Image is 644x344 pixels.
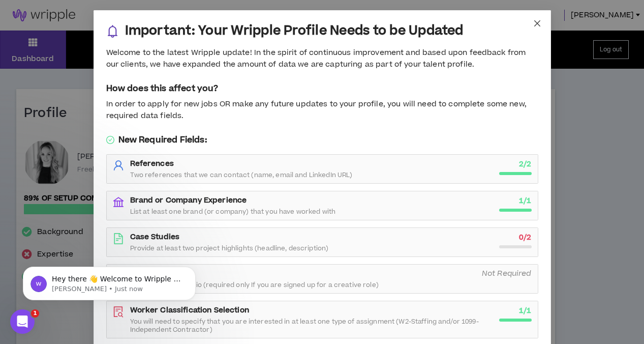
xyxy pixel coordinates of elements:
strong: Case Studies [130,232,180,242]
iframe: Intercom notifications message [8,245,211,317]
h5: New Required Fields: [106,134,538,146]
span: check-circle [106,136,114,144]
span: file-text [113,233,124,244]
span: You will need to specify that you are interested in at least one type of assignment (W2-Staffing ... [130,318,493,334]
strong: 1 / 1 [519,305,531,316]
strong: Brand or Company Experience [130,195,247,206]
span: Provide at least two project highlights (headline, description) [130,244,329,252]
span: List at least one brand (or company) that you have worked with [130,208,336,216]
strong: 1 / 1 [519,195,531,206]
div: Welcome to the latest Wripple update! In the spirit of continuous improvement and based upon feed... [106,47,538,70]
div: In order to apply for new jobs OR make any future updates to your profile, you will need to compl... [106,99,538,122]
i: Not Required [482,268,532,279]
span: bell [106,25,119,38]
h5: How does this affect you? [106,82,538,95]
strong: 0 / 2 [519,232,531,243]
span: 1 [31,309,39,318]
button: Close [524,10,551,38]
iframe: Intercom live chat [10,309,35,334]
span: Two references that we can contact (name, email and LinkedIn URL) [130,171,353,179]
strong: 2 / 2 [519,159,531,169]
span: bank [113,196,124,208]
strong: References [130,158,174,169]
h3: Important: Your Wripple Profile Needs to be Updated [125,23,464,39]
span: close [533,19,541,27]
span: A link to your portfolio (required only If you are signed up for a creative role) [130,281,379,289]
span: user [113,160,124,171]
